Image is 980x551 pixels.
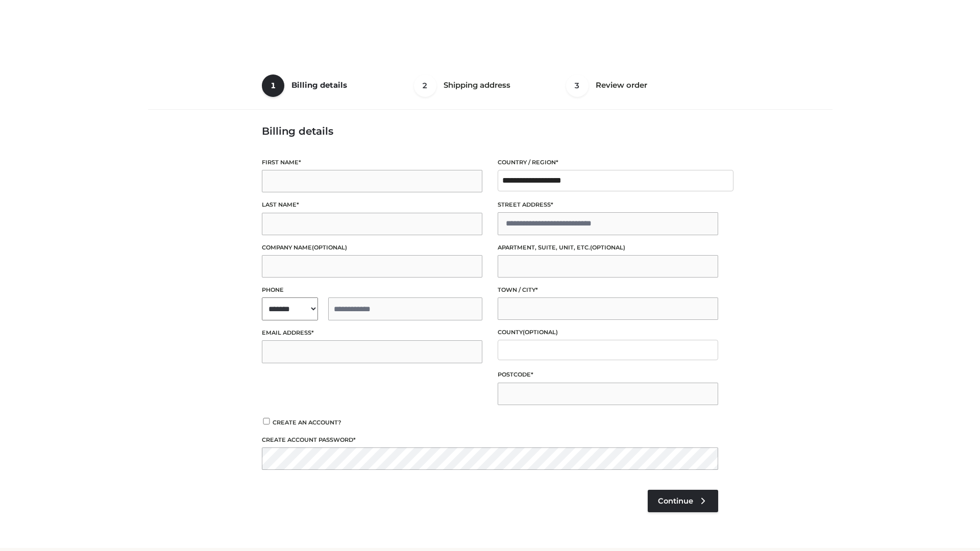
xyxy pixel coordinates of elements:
span: 1 [262,74,284,97]
label: Email address [262,328,482,338]
label: Apartment, suite, unit, etc. [498,243,718,253]
a: Continue [648,490,718,512]
span: Billing details [291,80,347,90]
input: Create an account? [262,418,271,424]
span: 2 [414,74,436,97]
span: (optional) [590,244,625,251]
span: Continue [658,496,693,506]
span: 3 [566,74,589,97]
span: Review order [596,80,647,90]
label: County [498,328,718,337]
label: Company name [262,243,482,253]
label: Country / Region [498,158,718,167]
span: (optional) [523,329,558,336]
span: Create an account? [273,419,341,426]
label: Create account password [262,435,718,445]
label: Postcode [498,370,718,380]
span: Shipping address [444,80,510,90]
label: Last name [262,200,482,210]
label: Town / City [498,285,718,295]
h3: Billing details [262,125,718,137]
label: Phone [262,285,482,295]
label: First name [262,158,482,167]
span: (optional) [312,244,347,251]
label: Street address [498,200,718,210]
